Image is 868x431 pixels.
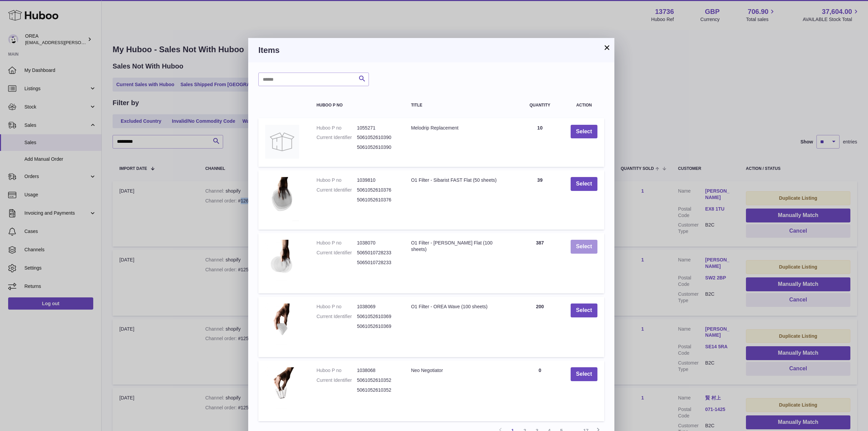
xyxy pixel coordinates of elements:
[316,240,357,246] dt: Huboo P no
[316,303,357,310] dt: Huboo P no
[516,360,564,421] td: 0
[357,323,397,330] dd: 5061052610369
[316,187,357,193] dt: Current Identifier
[357,187,397,193] dd: 5061052610376
[357,259,397,266] dd: 5065010728233
[357,197,397,203] dd: 5061052610376
[357,367,397,374] dd: 1038068
[265,240,299,285] img: O1 Filter - OREA Flat (100 sheets)
[411,177,509,183] div: O1 Filter - Sibarist FAST Flat (50 sheets)
[571,125,597,139] button: Select
[265,367,299,412] img: Neo Negotiator
[258,45,604,56] h3: Items
[357,303,397,310] dd: 1038069
[265,177,299,221] img: O1 Filter - Sibarist FAST Flat (50 sheets)
[316,250,357,256] dt: Current Identifier
[316,177,357,183] dt: Huboo P no
[411,240,509,253] div: O1 Filter - [PERSON_NAME] Flat (100 sheets)
[411,367,509,374] div: Neo Negotiator
[357,125,397,131] dd: 1055271
[571,177,597,191] button: Select
[516,96,564,114] th: Quantity
[265,125,299,159] img: Melodrip Replacement
[516,297,564,357] td: 200
[316,377,357,384] dt: Current Identifier
[516,170,564,229] td: 39
[564,96,604,114] th: Action
[310,96,404,114] th: Huboo P no
[316,134,357,141] dt: Current Identifier
[411,125,509,131] div: Melodrip Replacement
[357,387,397,393] dd: 5061052610352
[357,240,397,246] dd: 1038070
[316,367,357,374] dt: Huboo P no
[571,303,597,317] button: Select
[571,367,597,381] button: Select
[411,303,509,310] div: O1 Filter - OREA Wave (100 sheets)
[357,134,397,141] dd: 5061052610390
[357,250,397,256] dd: 5065010728233
[516,118,564,167] td: 10
[404,96,516,114] th: Title
[357,377,397,384] dd: 5061052610352
[571,240,597,254] button: Select
[357,144,397,151] dd: 5061052610390
[316,125,357,131] dt: Huboo P no
[265,303,299,349] img: O1 Filter - OREA Wave (100 sheets)
[603,43,611,52] button: ×
[516,233,564,293] td: 387
[357,313,397,320] dd: 5061052610369
[316,313,357,320] dt: Current Identifier
[357,177,397,183] dd: 1039810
